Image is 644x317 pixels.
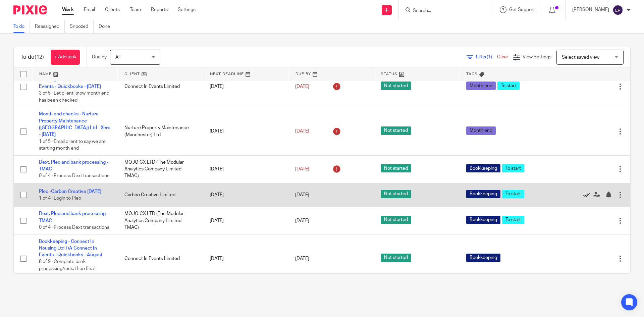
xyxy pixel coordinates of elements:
[13,5,47,14] img: Pixie
[115,55,120,60] span: All
[51,50,80,65] a: + Add task
[523,55,551,59] span: View Settings
[92,54,107,60] p: Due by
[39,112,110,137] a: Month end checks - Nurture Property Maintenance ([GEOGRAPHIC_DATA]) Ltd - Xero - [DATE]
[487,55,492,59] span: (1)
[466,72,478,76] span: Tags
[466,82,496,90] span: Month end
[572,6,609,13] p: [PERSON_NAME]
[509,7,535,12] span: Get Support
[20,54,44,61] h1: To do
[203,234,288,283] td: [DATE]
[118,183,203,207] td: Carbon Creative Limited
[562,55,599,60] span: Select saved view
[130,6,141,13] a: Team
[39,70,106,89] a: Month end checks - Connect In Housing Ltd T/A Connect In Events - Quickbooks - [DATE]
[295,218,309,223] span: [DATE]
[381,216,411,224] span: Not started
[466,190,500,198] span: Bookkeeping
[295,193,309,197] span: [DATE]
[84,6,95,13] a: Email
[502,216,524,224] span: To start
[178,6,196,13] a: Settings
[466,126,496,135] span: Month end
[118,155,203,183] td: MOJO CX LTD (The Modular Analytics Company Limited TMAC)
[203,155,288,183] td: [DATE]
[39,91,109,103] span: 3 of 5 · Let client know month end has been checked
[151,6,168,13] a: Reports
[35,54,44,60] span: (12)
[583,192,593,198] a: Mark as done
[39,260,106,278] span: 8 of 9 · Complete bank processing/recs, then final checks on Sales and Purchase...
[70,20,94,33] a: Snoozed
[203,107,288,155] td: [DATE]
[295,84,309,89] span: [DATE]
[118,207,203,234] td: MOJO CX LTD (The Modular Analytics Company Limited TMAC)
[118,107,203,155] td: Nurture Property Maintenance (Manchester) Ltd
[105,6,120,13] a: Clients
[502,164,524,172] span: To start
[35,20,65,33] a: Reassigned
[39,189,101,194] a: Pleo -Carbon Creative [DATE]
[13,20,30,33] a: To do
[62,6,74,13] a: Work
[39,160,108,171] a: Dext, Pleo and bank processing - TMAC
[612,5,623,15] img: svg%3E
[295,167,309,171] span: [DATE]
[381,126,411,135] span: Not started
[381,190,411,198] span: Not started
[497,82,520,90] span: To start
[466,216,500,224] span: Bookkeeping
[39,211,108,223] a: Dext, Pleo and bank processing - TMAC
[99,20,115,33] a: Done
[466,164,500,172] span: Bookkeeping
[502,190,524,198] span: To start
[203,66,288,107] td: [DATE]
[381,82,411,90] span: Not started
[39,239,102,258] a: Bookkeeping - Connect In Housing Ltd T/A Connect In Events - Quickbooks - August
[476,55,497,59] span: Filter
[39,196,81,201] span: 1 of 4 · Login to Pleo
[412,8,473,14] input: Search
[118,66,203,107] td: Connect In Events Limited
[295,256,309,261] span: [DATE]
[203,207,288,234] td: [DATE]
[295,129,309,134] span: [DATE]
[203,183,288,207] td: [DATE]
[118,234,203,283] td: Connect In Events Limited
[381,254,411,262] span: Not started
[39,139,106,151] span: 1 of 5 · Email client to say we are starting month end
[466,254,500,262] span: Bookkeeping
[39,225,109,230] span: 0 of 4 · Process Dext transactions
[497,55,508,59] a: Clear
[381,164,411,172] span: Not started
[39,174,109,178] span: 0 of 4 · Process Dext transactions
